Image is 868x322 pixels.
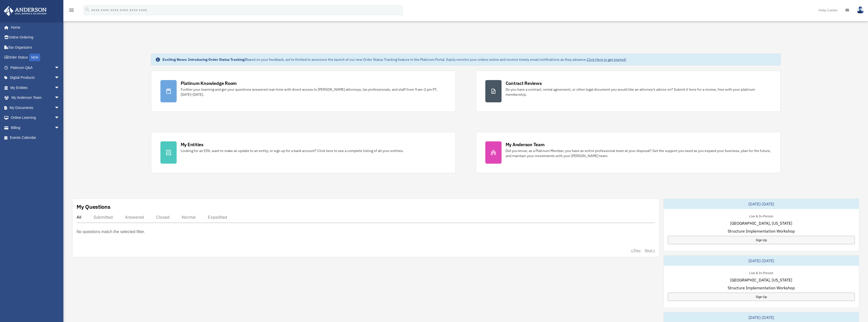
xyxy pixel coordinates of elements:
span: arrow_drop_down [54,73,65,83]
img: User Pic [857,6,864,14]
span: Structure Implementation Workshop [728,285,795,291]
a: Platinum Q&Aarrow_drop_down [4,63,67,73]
a: My Entities Looking for an EIN, want to make an update to an entity, or sign up for a bank accoun... [151,132,456,173]
span: [GEOGRAPHIC_DATA], [US_STATE] [730,277,792,283]
div: Closed [156,215,170,220]
a: Contract Reviews Do you have a contract, rental agreement, or other legal document you would like... [476,71,781,112]
a: Home [4,22,65,32]
div: My Anderson Team [506,141,545,148]
img: Anderson Advisors Platinum Portal [2,6,48,16]
a: Billingarrow_drop_down [4,123,67,133]
a: Online Ordering [4,32,67,43]
i: search [85,7,90,12]
span: arrow_drop_down [54,83,65,93]
div: All [77,215,81,220]
span: arrow_drop_down [54,103,65,113]
span: [GEOGRAPHIC_DATA], [US_STATE] [730,220,792,226]
div: Further your learning and get your questions answered real-time with direct access to [PERSON_NAM... [181,87,446,97]
a: Events Calendar [4,133,67,143]
div: [DATE]-[DATE] [664,199,859,209]
a: My Anderson Teamarrow_drop_down [4,93,67,103]
span: arrow_drop_down [54,63,65,73]
div: My Entities [181,141,204,148]
div: Do you have a contract, rental agreement, or other legal document you would like an attorney's ad... [506,87,771,97]
div: Answered [125,215,144,220]
div: Platinum Knowledge Room [181,80,237,86]
div: NEW [29,54,40,61]
a: Digital Productsarrow_drop_down [4,73,67,83]
a: My Documentsarrow_drop_down [4,103,67,113]
div: Contract Reviews [506,80,542,86]
span: arrow_drop_down [54,93,65,103]
div: Submitted [94,215,113,220]
div: Did you know, as a Platinum Member, you have an entire professional team at your disposal? Get th... [506,148,771,158]
a: Online Learningarrow_drop_down [4,113,67,123]
div: [DATE]-[DATE] [664,256,859,266]
a: Sign Up [668,236,855,244]
div: Live & In-Person [745,213,777,218]
strong: Exciting News: Introducing Order Status Tracking! [162,57,246,62]
a: Sign Up [668,293,855,301]
i: menu [68,7,75,13]
a: My Anderson Team Did you know, as a Platinum Member, you have an entire professional team at your... [476,132,781,173]
a: Click Here to get started! [587,57,626,62]
span: arrow_drop_down [54,113,65,123]
a: My Entitiesarrow_drop_down [4,83,67,93]
span: arrow_drop_down [54,123,65,133]
span: Structure Implementation Workshop [728,228,795,234]
div: Expedited [208,215,227,220]
a: Platinum Knowledge Room Further your learning and get your questions answered real-time with dire... [151,71,456,112]
a: menu [68,9,75,13]
div: Based on your feedback, we're thrilled to announce the launch of our new Order Status Tracking fe... [162,57,626,62]
a: Order StatusNEW [4,52,67,63]
p: No questions match the selected filter. [77,228,145,235]
div: My Questions [77,203,110,211]
div: Looking for an EIN, want to make an update to an entity, or sign up for a bank account? Click her... [181,148,404,153]
div: Live & In-Person [745,270,777,275]
a: Tax Organizers [4,42,67,52]
div: Normal [182,215,196,220]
